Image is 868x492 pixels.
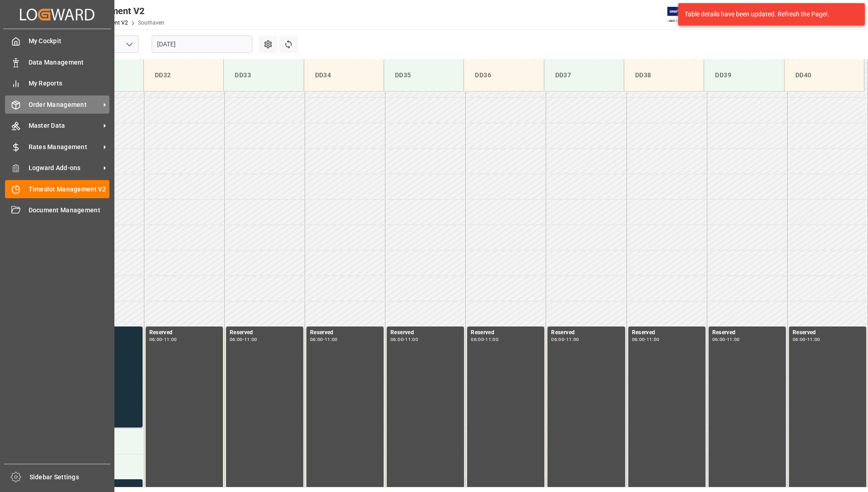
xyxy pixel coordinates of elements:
div: Reserved [793,328,863,337]
div: 06:00 [471,337,484,341]
div: Reserved [310,328,380,337]
div: 11:00 [244,337,257,341]
div: 06:00 [390,337,404,341]
span: Timeslot Management V2 [29,185,110,194]
div: 06:00 [551,337,564,341]
div: 11:00 [485,337,498,341]
button: open menu [122,37,136,51]
a: My Reports [5,75,109,92]
div: - [323,337,325,341]
div: - [564,337,566,341]
span: Order Management [29,100,100,110]
div: DD34 [311,67,376,84]
div: 06:00 [310,337,323,341]
div: 06:00 [230,337,243,341]
div: 11:00 [164,337,177,341]
input: DD-MM-YYYY [152,35,252,53]
div: 06:00 [712,337,725,341]
span: My Cockpit [29,36,110,46]
div: DD38 [631,67,696,84]
div: - [725,337,727,341]
div: Reserved [149,328,219,337]
div: DD40 [792,67,857,84]
span: My Reports [29,79,110,88]
a: My Cockpit [5,32,109,50]
span: Sidebar Settings [30,472,111,482]
div: - [162,337,163,341]
div: 11:00 [566,337,579,341]
div: Reserved [390,328,460,337]
div: - [243,337,244,341]
span: Master Data [29,121,100,131]
div: Reserved [230,328,300,337]
a: Timeslot Management V2 [5,180,109,198]
span: Rates Management [29,142,100,152]
div: 11:00 [646,337,660,341]
div: - [645,337,646,341]
div: DD37 [552,67,616,84]
div: 11:00 [807,337,820,341]
div: 06:00 [632,337,645,341]
div: 11:00 [325,337,338,341]
div: Reserved [712,328,782,337]
div: Table details have been updated. Refresh the Page!. [685,10,852,19]
div: DD39 [711,67,776,84]
div: DD36 [471,67,536,84]
span: Document Management [29,206,110,215]
div: - [404,337,405,341]
div: DD33 [231,67,296,84]
span: Logward Add-ons [29,163,100,173]
div: 11:00 [405,337,418,341]
div: Reserved [551,328,621,337]
div: DD32 [151,67,216,84]
img: Exertis%20JAM%20-%20Email%20Logo.jpg_1722504956.jpg [667,7,699,23]
span: Data Management [29,58,110,67]
div: 11:00 [727,337,740,341]
div: - [484,337,485,341]
div: 06:00 [149,337,163,341]
div: 06:00 [793,337,806,341]
a: Document Management [5,201,109,219]
div: Reserved [471,328,541,337]
div: DD35 [391,67,456,84]
div: - [806,337,807,341]
div: Reserved [632,328,702,337]
a: Data Management [5,53,109,71]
